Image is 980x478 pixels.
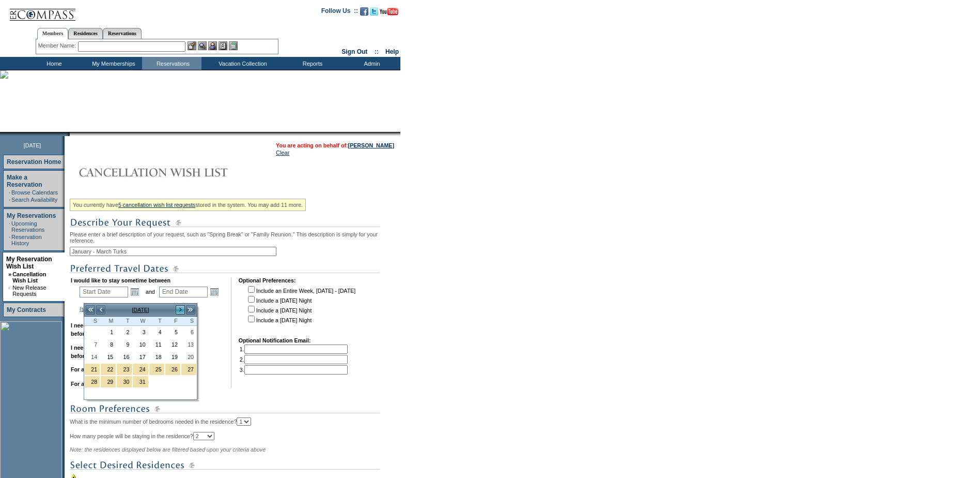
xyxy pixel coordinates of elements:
[7,212,56,219] a: My Reservations
[370,7,378,16] img: Follow us on Twitter
[85,376,100,387] a: 28
[71,345,125,351] b: I need a maximum of
[84,376,100,388] td: New Year's Holiday
[85,364,100,375] a: 21
[149,326,164,338] a: 4
[132,317,148,326] th: Wednesday
[11,189,58,196] a: Browse Calendars
[6,256,52,270] a: My Reservation Wish List
[71,277,170,283] b: I would like to stay sometime between
[101,326,116,338] a: 1
[132,326,148,338] td: Wednesday, December 03, 2025
[37,28,69,39] a: Members
[181,364,196,375] a: 27
[149,351,165,363] td: Thursday, December 18, 2025
[246,285,355,330] td: Include an Entire Week, [DATE] - [DATE] Include a [DATE] Night Include a [DATE] Night Include a [...
[71,366,117,372] b: For a minimum of
[23,57,83,70] td: Home
[117,351,132,363] a: 16
[100,338,116,351] td: Monday, December 08, 2025
[116,326,132,338] td: Tuesday, December 02, 2025
[9,197,10,203] td: ·
[116,376,132,388] td: New Year's Holiday
[101,364,116,375] a: 22
[118,202,195,208] a: 5 cancellation wish list requests
[276,150,289,156] a: Clear
[360,10,368,17] a: Become our fan on Facebook
[375,48,379,55] span: ::
[116,351,132,363] td: Tuesday, December 16, 2025
[360,7,368,16] img: Become our fan on Facebook
[106,304,175,316] td: [DATE]
[83,57,142,70] td: My Memberships
[209,286,220,297] a: Open the calendar popup.
[348,142,394,148] a: [PERSON_NAME]
[165,364,180,375] a: 26
[103,28,142,39] a: Reservations
[132,351,148,363] td: Wednesday, December 17, 2025
[276,142,394,148] span: You are acting on behalf of:
[142,57,201,70] td: Reservations
[11,197,57,203] a: Search Availability
[165,351,180,363] a: 19
[38,41,78,50] div: Member Name:
[84,363,100,376] td: Christmas Holiday
[116,363,132,376] td: Christmas Holiday
[132,376,148,388] td: New Year's Holiday
[70,446,266,453] span: Note: the residences displayed below are filtered based upon your criteria above
[70,132,71,136] img: blank.gif
[239,337,311,343] b: Optional Notification Email:
[96,305,106,315] a: <
[165,351,181,363] td: Friday, December 19, 2025
[84,317,100,326] th: Sunday
[181,326,196,338] a: 6
[71,322,124,328] b: I need a minimum of
[80,287,128,297] input: Date format: M/D/Y. Shortcut keys: [T] for Today. [UP] or [.] for Next Day. [DOWN] or [,] for Pre...
[240,365,348,375] td: 3.
[100,351,116,363] td: Monday, December 15, 2025
[149,363,165,376] td: Christmas Holiday
[9,189,10,196] td: ·
[133,351,148,363] a: 17
[66,132,70,136] img: promoShadowLeftCorner.gif
[159,287,208,297] input: Date format: M/D/Y. Shortcut keys: [T] for Today. [UP] or [.] for Next Day. [DOWN] or [,] for Pre...
[71,381,118,387] b: For a maximum of
[7,158,61,166] a: Reservation Home
[117,364,132,375] a: 23
[116,338,132,351] td: Tuesday, December 09, 2025
[219,41,227,50] img: Reservations
[144,285,157,299] td: and
[149,351,164,363] a: 18
[70,402,380,415] img: subTtlRoomPreferences.gif
[165,317,181,326] th: Friday
[229,41,238,50] img: b_calculator.gif
[85,305,96,315] a: <<
[133,326,148,338] a: 3
[84,351,100,363] td: Sunday, December 14, 2025
[149,317,165,326] th: Thursday
[85,351,100,363] a: 14
[7,306,46,313] a: My Contracts
[181,351,197,363] td: Saturday, December 20, 2025
[321,6,358,19] td: Follow Us ::
[165,339,180,350] a: 12
[165,326,181,338] td: Friday, December 05, 2025
[208,41,217,50] img: Impersonate
[188,41,196,50] img: b_edit.gif
[181,351,196,363] a: 20
[149,364,164,375] a: 25
[181,339,196,350] a: 13
[11,220,44,233] a: Upcoming Reservations
[129,286,141,297] a: Open the calendar popup.
[8,271,11,277] b: »
[100,363,116,376] td: Christmas Holiday
[165,363,181,376] td: Christmas Holiday
[201,57,282,70] td: Vacation Collection
[175,305,185,315] a: >
[70,162,276,183] img: Cancellation Wish List
[165,326,180,338] a: 5
[100,317,116,326] th: Monday
[181,326,197,338] td: Saturday, December 06, 2025
[239,277,296,283] b: Optional Preferences:
[70,199,306,211] div: You currently have stored in the system. You may add 11 more.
